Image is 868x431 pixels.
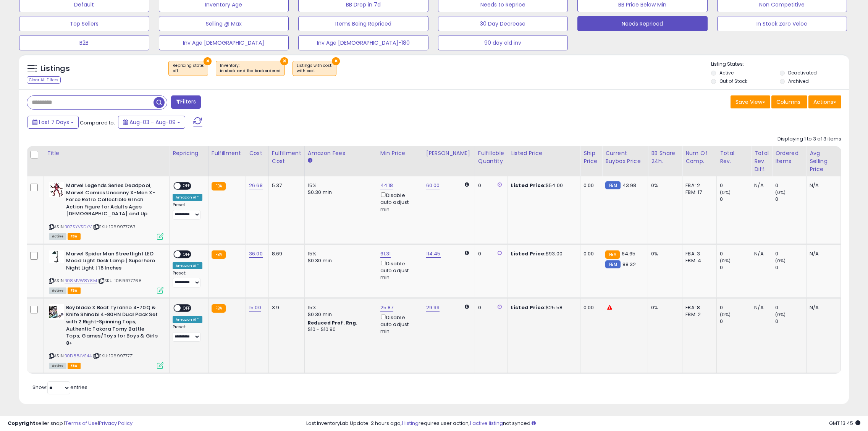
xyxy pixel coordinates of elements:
[308,189,371,196] div: $0.30 min
[775,149,803,165] div: Ordered Items
[49,287,66,294] span: All listings currently available for purchase on Amazon
[380,250,391,258] a: 61.31
[220,68,281,74] div: in stock and fba backordered
[426,250,441,258] a: 114.45
[65,420,98,427] a: Terms of Use
[181,251,193,257] span: OFF
[380,191,417,213] div: Disable auto adjust min
[204,57,212,65] button: ×
[720,312,731,318] small: (0%)
[584,182,596,189] div: 0.00
[720,149,748,165] div: Total Rev.
[776,98,800,106] span: Columns
[49,233,66,240] span: All listings currently available for purchase on Amazon
[68,363,81,369] span: FBA
[65,353,92,359] a: B0D88JVS44
[280,57,288,65] button: ×
[65,278,97,284] a: B08MVW8Y8M
[651,149,679,165] div: BB Share 24h.
[173,149,205,157] div: Repricing
[719,78,747,84] label: Out of Stock
[93,353,134,359] span: | SKU: 1069977771
[720,258,731,264] small: (0%)
[511,250,574,257] div: $93.00
[212,182,226,190] small: FBA
[717,16,847,31] button: In Stock Zero Veloc
[808,95,841,108] button: Actions
[32,384,87,391] span: Show: entries
[775,312,786,318] small: (0%)
[129,118,176,126] span: Aug-03 - Aug-09
[720,182,751,189] div: 0
[685,304,711,311] div: FBA: 8
[380,182,393,189] a: 44.18
[426,304,440,312] a: 29.99
[173,202,202,220] div: Preset:
[685,182,711,189] div: FBA: 2
[272,149,301,165] div: Fulfillment Cost
[719,69,734,76] label: Active
[478,250,502,257] div: 0
[775,189,786,195] small: (0%)
[49,182,64,197] img: 413sqR3cDNL._SL40_.jpg
[711,61,849,68] p: Listing States:
[159,35,289,50] button: Inv Age [DEMOGRAPHIC_DATA]
[173,262,202,269] div: Amazon AI *
[332,57,340,65] button: ×
[731,95,770,108] button: Save View
[685,149,713,165] div: Num of Comp.
[478,149,504,165] div: Fulfillable Quantity
[49,250,64,263] img: 31OVvNmHYOL._SL40_.jpg
[68,287,81,294] span: FBA
[685,311,711,318] div: FBM: 2
[438,35,568,50] button: 90 day old inv
[308,304,371,311] div: 15%
[720,189,731,195] small: (0%)
[220,63,281,74] span: Inventory :
[651,182,676,189] div: 0%
[380,304,394,312] a: 25.87
[39,118,69,126] span: Last 7 Days
[249,304,261,312] a: 15.00
[584,250,596,257] div: 0.00
[298,16,428,31] button: Items Being Repriced
[297,68,332,74] div: with cost
[470,420,503,427] a: 1 active listing
[27,116,79,129] button: Last 7 Days
[775,182,806,189] div: 0
[19,35,149,50] button: B2B
[249,182,263,189] a: 26.68
[49,182,163,239] div: ASIN:
[511,250,546,257] b: Listed Price:
[754,304,766,311] div: N/A
[651,250,676,257] div: 0%
[308,157,312,164] small: Amazon Fees.
[308,250,371,257] div: 15%
[788,78,809,84] label: Archived
[775,264,806,271] div: 0
[380,259,417,281] div: Disable auto adjust min
[720,196,751,203] div: 0
[754,250,766,257] div: N/A
[8,420,133,427] div: seller snap | |
[272,250,299,257] div: 8.69
[775,318,806,325] div: 0
[511,304,546,311] b: Listed Price:
[49,304,163,368] div: ASIN:
[159,16,289,31] button: Selling @ Max
[308,182,371,189] div: 15%
[27,76,61,84] div: Clear All Filters
[380,313,417,335] div: Disable auto adjust min
[308,257,371,264] div: $0.30 min
[308,311,371,318] div: $0.30 min
[810,149,837,173] div: Avg Selling Price
[49,363,66,369] span: All listings currently available for purchase on Amazon
[577,16,708,31] button: Needs Repriced
[478,182,502,189] div: 0
[720,304,751,311] div: 0
[810,182,835,189] div: N/A
[272,304,299,311] div: 3.9
[511,182,574,189] div: $54.00
[19,16,149,31] button: Top Sellers
[66,304,159,349] b: Beyblade X Beat Tyranno 4-70Q & Knife Shinobi 4-80HN Dual Pack Set with 2 Right-Spinning Tops; Au...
